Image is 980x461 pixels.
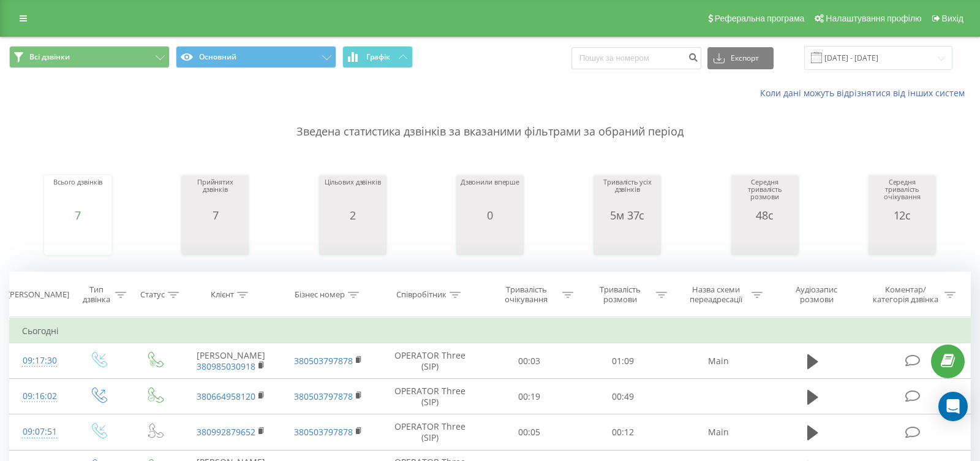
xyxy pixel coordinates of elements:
[377,414,483,450] td: OPERATOR Three (SIP)
[140,290,165,300] div: Статус
[597,178,658,209] div: Тривалість усіх дзвінків
[482,343,576,379] td: 00:03
[734,178,796,209] div: Середня тривалість розмови
[826,13,921,23] span: Налаштування профілю
[53,209,102,221] div: 7
[760,87,971,99] a: Коли дані можуть відрізнятися вiд інших систем
[482,414,576,450] td: 00:05
[734,209,796,221] div: 48с
[22,384,58,408] div: 09:16:02
[29,52,70,62] span: Всі дзвінки
[715,13,805,23] span: Реферальна програма
[670,414,767,450] td: Main
[587,284,653,305] div: Тривалість розмови
[576,379,670,414] td: 00:49
[184,209,246,221] div: 7
[10,319,971,343] td: Сьогодні
[366,53,390,61] span: Графік
[294,355,353,367] a: 380503797878
[295,290,345,300] div: Бізнес номер
[176,46,336,68] button: Основний
[377,343,483,379] td: OPERATOR Three (SIP)
[342,46,413,68] button: Графік
[9,99,971,140] p: Зведена статистика дзвінків за вказаними фільтрами за обраний період
[197,360,255,372] a: 380985030918
[22,420,58,444] div: 09:07:51
[576,343,670,379] td: 01:09
[707,47,774,69] button: Експорт
[80,284,112,305] div: Тип дзвінка
[461,209,519,221] div: 0
[872,178,933,209] div: Середня тривалість очікування
[482,379,576,414] td: 00:19
[53,178,102,209] div: Всього дзвінків
[396,290,447,300] div: Співробітник
[576,414,670,450] td: 00:12
[461,178,519,209] div: Дзвонили вперше
[294,391,353,402] a: 380503797878
[9,46,170,68] button: Всі дзвінки
[938,392,968,421] div: Open Intercom Messenger
[325,178,381,209] div: Цільових дзвінків
[325,209,381,221] div: 2
[184,178,246,209] div: Прийнятих дзвінків
[597,209,658,221] div: 5м 37с
[197,426,255,438] a: 380992879652
[182,343,279,379] td: [PERSON_NAME]
[670,343,767,379] td: Main
[942,13,963,23] span: Вихід
[211,290,234,300] div: Клієнт
[7,290,69,300] div: [PERSON_NAME]
[197,391,255,402] a: 380664958120
[683,284,748,305] div: Назва схеми переадресації
[571,47,701,69] input: Пошук за номером
[872,209,933,221] div: 12с
[870,284,941,305] div: Коментар/категорія дзвінка
[778,284,854,305] div: Аудіозапис розмови
[294,426,353,438] a: 380503797878
[494,284,559,305] div: Тривалість очікування
[377,379,483,414] td: OPERATOR Three (SIP)
[22,349,58,373] div: 09:17:30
